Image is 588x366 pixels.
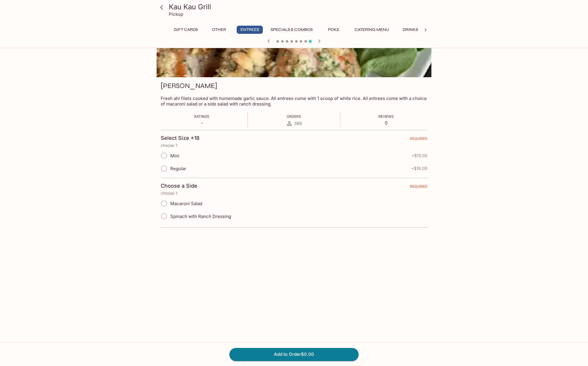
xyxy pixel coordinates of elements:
span: Mini [170,153,179,159]
h4: Choose a Side [161,183,197,189]
p: choose 1 [161,191,427,196]
span: Reviews [378,114,394,119]
span: REQUIRED [410,184,427,191]
span: Macaroni Salad [170,201,202,206]
span: Regular [170,166,186,171]
span: + $15.00 [412,153,427,158]
span: Orders [287,114,301,119]
p: choose 1 [161,143,427,148]
h3: Kau Kau Grill [169,2,429,11]
span: + $18.00 [411,166,427,171]
button: Entrees [237,26,263,34]
button: Drinks [397,26,423,34]
button: Catering Menu [351,26,392,34]
p: Fresh ahi filets cooked with homemade garlic sauce. All entrees come with 1 scoop of white rice. ... [161,96,427,107]
span: Spinach with Ranch Dressing [170,214,231,219]
span: Ratings [194,114,209,119]
button: Specials & Combos [268,26,316,34]
h4: Select Size *18 [161,135,199,141]
span: 389 [294,121,302,126]
p: 0 [378,120,394,126]
h3: [PERSON_NAME] [161,81,217,90]
button: Poke [320,26,347,34]
span: REQUIRED [410,136,427,143]
button: Add to Order$0.00 [229,348,359,361]
button: Gift Cards [171,26,201,34]
button: Other [206,26,232,34]
p: Pickup [169,11,183,17]
p: - [194,120,209,126]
